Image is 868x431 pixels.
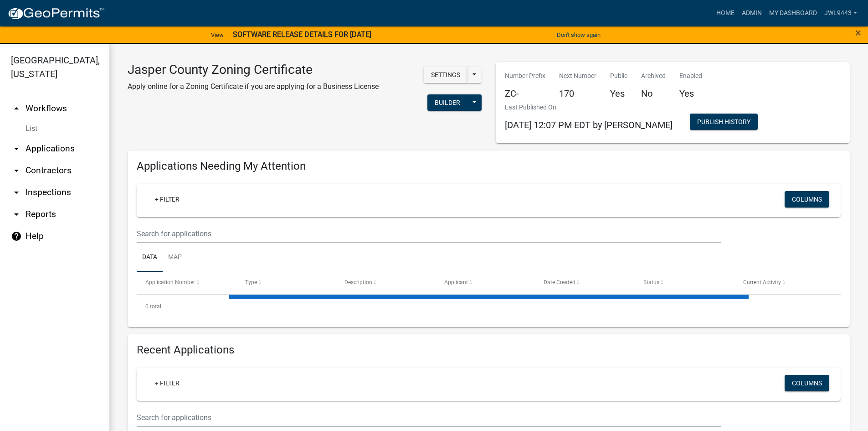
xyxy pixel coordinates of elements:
[743,279,781,286] span: Current Activity
[137,272,236,294] datatable-header-cell: Application Number
[424,67,467,83] button: Settings
[11,143,22,154] i: arrow_drop_down
[11,187,22,198] i: arrow_drop_down
[535,272,635,294] datatable-header-cell: Date Created
[444,279,468,286] span: Applicant
[544,279,575,286] span: Date Created
[855,27,861,38] button: Close
[11,231,22,242] i: help
[137,408,721,427] input: Search for applications
[765,5,821,22] a: My Dashboard
[690,119,758,126] wm-modal-confirm: Workflow Publish History
[137,343,841,357] h4: Recent Applications
[610,71,627,81] p: Public
[553,27,604,42] button: Don't show again
[785,375,829,391] button: Columns
[641,88,666,99] h5: No
[643,279,659,286] span: Status
[505,103,673,112] p: Last Published On
[610,88,627,99] h5: Yes
[738,5,765,22] a: Admin
[427,94,467,111] button: Builder
[137,295,841,318] div: 0 total
[436,272,535,294] datatable-header-cell: Applicant
[148,191,187,208] a: + Filter
[11,165,22,176] i: arrow_drop_down
[128,81,379,92] p: Apply online for a Zoning Certificate if you are applying for a Business License
[679,88,702,99] h5: Yes
[245,279,257,286] span: Type
[855,26,861,39] span: ×
[336,272,436,294] datatable-header-cell: Description
[713,5,738,22] a: Home
[785,191,829,208] button: Columns
[559,71,596,81] p: Next Number
[145,279,195,286] span: Application Number
[344,279,372,286] span: Description
[734,272,834,294] datatable-header-cell: Current Activity
[505,119,673,130] span: [DATE] 12:07 PM EDT by [PERSON_NAME]
[236,272,336,294] datatable-header-cell: Type
[148,375,187,391] a: + Filter
[163,243,187,272] a: Map
[679,71,702,81] p: Enabled
[233,30,371,39] strong: SOFTWARE RELEASE DETAILS FOR [DATE]
[137,224,721,243] input: Search for applications
[635,272,734,294] datatable-header-cell: Status
[128,62,379,78] h3: Jasper County Zoning Certificate
[11,209,22,220] i: arrow_drop_down
[505,88,545,99] h5: ZC-
[137,243,163,272] a: Data
[505,71,545,81] p: Number Prefix
[137,160,841,173] h4: Applications Needing My Attention
[11,103,22,114] i: arrow_drop_up
[641,71,666,81] p: Archived
[821,5,861,22] a: JWL9443
[559,88,596,99] h5: 170
[690,114,758,130] button: Publish History
[207,27,227,42] a: View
